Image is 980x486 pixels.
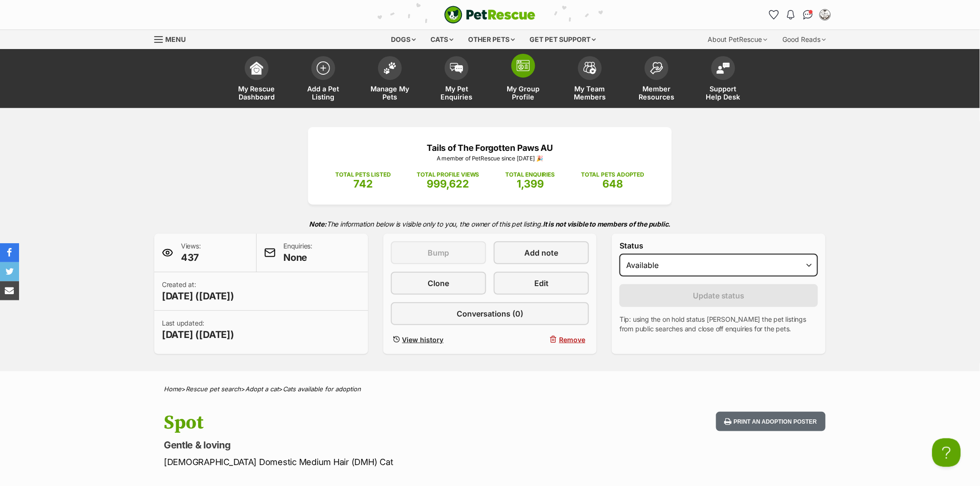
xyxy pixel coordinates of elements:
img: notifications-46538b983faf8c2785f20acdc204bb7945ddae34d4c08c2a6579f10ce5e182be.svg [787,10,795,20]
img: group-profile-icon-3fa3cf56718a62981997c0bc7e787c4b2cf8bcc04b72c1350f741eb67cf2f40e.svg [517,60,530,71]
span: 999,622 [427,178,470,190]
p: TOTAL PETS LISTED [336,170,391,179]
span: Remove [559,335,585,345]
p: TOTAL ENQUIRIES [506,170,555,179]
a: Clone [391,272,486,295]
p: A member of PetRescue since [DATE] 🎉 [322,154,658,163]
span: 742 [353,178,373,190]
span: View history [402,335,444,345]
a: Add note [494,241,589,264]
a: Support Help Desk [690,51,757,108]
a: Cats available for adoption [283,385,361,393]
button: Update status [620,284,818,307]
a: Menu [154,30,192,47]
a: Conversations [800,7,816,22]
img: member-resources-icon-8e73f808a243e03378d46382f2149f9095a855e16c252ad45f914b54edf8863c.svg [650,62,663,75]
p: Enquiries: [283,241,312,264]
img: pet-enquiries-icon-7e3ad2cf08bfb03b45e93fb7055b45f3efa6380592205ae92323e6603595dc1f.svg [450,63,463,73]
img: team-members-icon-5396bd8760b3fe7c0b43da4ab00e1e3bb1a5d9ba89233759b79545d2d3fc5d0d.svg [583,62,597,74]
p: TOTAL PETS ADOPTED [581,170,644,179]
span: Conversations (0) [457,308,523,319]
p: TOTAL PROFILE VIEWS [417,170,480,179]
span: None [283,251,312,264]
span: 648 [602,178,623,190]
h1: Spot [164,412,567,434]
span: My Rescue Dashboard [235,85,278,101]
span: Add note [525,247,559,258]
button: My account [818,7,833,22]
div: Cats [424,30,460,49]
a: Adopt a cat [245,385,279,393]
img: manage-my-pets-icon-02211641906a0b7f246fdf0571729dbe1e7629f14944591b6c1af311fb30b64b.svg [383,62,397,74]
strong: It is not visible to members of the public. [543,220,671,228]
span: My Team Members [569,85,611,101]
span: [DATE] ([DATE]) [162,328,234,341]
p: Tip: using the on hold status [PERSON_NAME] the pet listings from public searches and close off e... [620,315,818,334]
img: chat-41dd97257d64d25036548639549fe6c8038ab92f7586957e7f3b1b290dea8141.svg [803,10,813,20]
iframe: Help Scout Beacon - Open [932,438,961,467]
p: Last updated: [162,318,234,341]
div: Get pet support [523,30,603,49]
a: Edit [494,272,589,295]
button: Notifications [783,7,799,22]
img: Tails of The Forgotten Paws AU profile pic [820,10,830,20]
span: Add a Pet Listing [302,85,345,101]
img: logo-cat-932fe2b9b8326f06289b0f2fb663e598f794de774fb13d1741a6617ecf9a85b4.svg [444,6,536,24]
strong: Note: [309,220,327,228]
a: My Pet Enquiries [423,51,490,108]
span: [DATE] ([DATE]) [162,289,234,303]
span: Support Help Desk [702,85,745,101]
a: My Team Members [557,51,623,108]
button: Remove [494,333,589,347]
ul: Account quick links [766,7,833,22]
p: Tails of The Forgotten Paws AU [322,141,658,154]
span: 437 [181,251,201,264]
div: Dogs [385,30,423,49]
a: Conversations (0) [391,302,590,325]
a: My Rescue Dashboard [223,51,290,108]
p: Created at: [162,280,234,303]
img: add-pet-listing-icon-0afa8454b4691262ce3f59096e99ab1cd57d4a30225e0717b998d2c9b9846f56.svg [317,61,330,75]
div: Good Reads [776,30,833,49]
a: Member Resources [623,51,690,108]
a: Add a Pet Listing [290,51,357,108]
div: > > > [140,386,840,393]
p: Views: [181,241,201,264]
span: My Group Profile [502,85,545,101]
div: About PetRescue [701,30,774,49]
a: Favourites [766,7,781,22]
a: My Group Profile [490,51,557,108]
span: Member Resources [635,85,678,101]
a: PetRescue [444,6,536,24]
p: The information below is visible only to you, the owner of this pet listing. [154,214,826,234]
a: Manage My Pets [357,51,423,108]
span: Edit [534,278,549,289]
span: Menu [165,35,186,43]
a: View history [391,333,486,347]
span: Update status [693,290,745,301]
p: [DEMOGRAPHIC_DATA] Domestic Medium Hair (DMH) Cat [164,456,567,468]
div: Other pets [462,30,522,49]
span: Manage My Pets [369,85,411,101]
img: help-desk-icon-fdf02630f3aa405de69fd3d07c3f3aa587a6932b1a1747fa1d2bba05be0121f9.svg [717,62,730,74]
img: dashboard-icon-eb2f2d2d3e046f16d808141f083e7271f6b2e854fb5c12c21221c1fb7104beca.svg [250,61,263,75]
button: Bump [391,241,486,264]
p: Gentle & loving [164,438,567,452]
span: My Pet Enquiries [435,85,478,101]
span: Bump [428,247,449,258]
span: Clone [428,278,449,289]
a: Rescue pet search [186,385,241,393]
a: Home [164,385,181,393]
label: Status [620,241,818,250]
span: 1,399 [517,178,544,190]
button: Print an adoption poster [716,412,826,431]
